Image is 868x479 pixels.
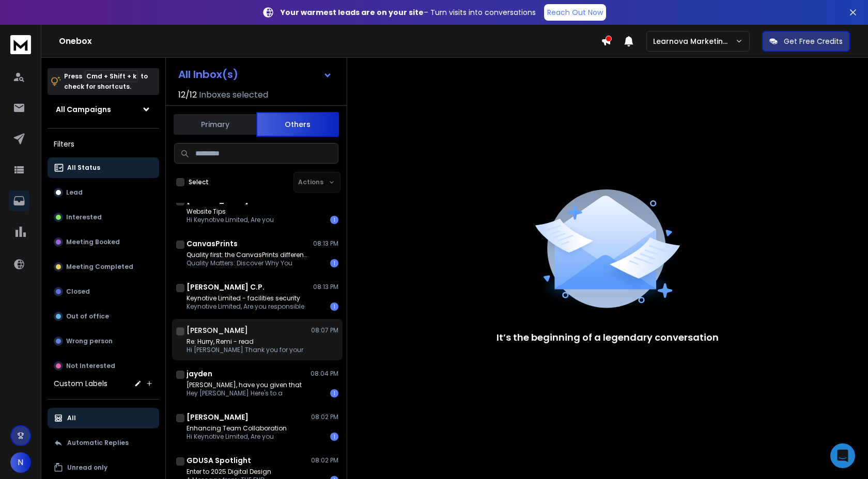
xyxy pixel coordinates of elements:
[10,35,31,54] img: logo
[653,36,735,46] p: Learnova Marketing Emails
[187,412,249,422] h1: [PERSON_NAME]
[48,306,159,327] button: Out of office
[187,455,251,466] h1: GDUSA Spotlight
[48,331,159,352] button: Wrong person
[187,282,265,292] h1: [PERSON_NAME] C.P.
[313,239,338,248] p: 08:13 PM
[313,283,338,291] p: 08:13 PM
[187,389,302,397] p: Hey [PERSON_NAME] Here's to a
[67,439,129,447] p: Automatic Replies
[48,457,159,478] button: Unread only
[830,443,855,468] div: Open Intercom Messenger
[330,259,338,267] div: 1
[187,325,248,336] h1: [PERSON_NAME]
[187,294,304,302] p: Keynotive Limited - facilities security
[48,232,159,252] button: Meeting Booked
[66,337,113,345] p: Wrong person
[187,433,287,441] p: Hi Keynotive Limited, Are you
[187,216,274,224] p: Hi Keynotive Limited, Are you
[311,370,338,378] p: 08:04 PM
[187,302,304,311] p: Keynotive Limited﻿, Are you responsible
[187,369,212,379] h1: jayden
[199,89,268,101] h3: Inboxes selected
[187,207,274,216] p: Website Tips
[48,157,159,178] button: All Status
[48,281,159,302] button: Closed
[48,433,159,453] button: Automatic Replies
[311,413,338,421] p: 08:02 PM
[187,238,238,249] h1: CanvasPrints
[54,378,107,389] h3: Custom Labels
[187,381,302,389] p: [PERSON_NAME], have you given that
[170,64,340,85] button: All Inbox(s)
[497,330,719,345] p: It’s the beginning of a legendary conversation
[311,456,338,465] p: 08:02 PM
[66,188,83,197] p: Lead
[174,113,256,136] button: Primary
[67,414,76,422] p: All
[256,112,339,137] button: Others
[762,31,850,52] button: Get Free Credits
[281,7,536,18] p: – Turn visits into conversations
[784,36,843,46] p: Get Free Credits
[311,326,338,334] p: 08:07 PM
[330,433,338,441] div: 1
[56,104,111,115] h1: All Campaigns
[10,452,31,473] button: N
[48,408,159,428] button: All
[547,7,603,18] p: Reach Out Now
[66,238,120,246] p: Meeting Booked
[330,216,338,224] div: 1
[48,137,159,151] h3: Filters
[48,207,159,228] button: Interested
[85,70,138,82] span: Cmd + Shift + k
[67,464,107,472] p: Unread only
[66,312,109,321] p: Out of office
[66,263,133,271] p: Meeting Completed
[187,251,311,259] p: Quality first: the CanvasPrints difference
[66,288,90,296] p: Closed
[59,35,601,47] h1: Onebox
[66,213,102,221] p: Interested
[66,362,115,370] p: Not Interested
[330,302,338,311] div: 1
[178,69,238,79] h1: All Inbox(s)
[187,346,303,354] p: Hi [PERSON_NAME] Thank you for your
[281,7,424,18] strong: Your warmest leads are on your site
[189,178,209,186] label: Select
[330,389,338,397] div: 1
[48,182,159,203] button: Lead
[48,99,159,120] button: All Campaigns
[544,4,606,21] a: Reach Out Now
[187,259,311,267] p: Quality Matters: Discover Why You
[187,424,287,433] p: Enhancing Team Collaboration
[187,338,303,346] p: Re: Hurry, Remi - read
[48,257,159,277] button: Meeting Completed
[178,89,197,101] span: 12 / 12
[187,468,271,476] p: Enter to 2025 Digital Design
[67,164,100,172] p: All Status
[64,71,148,92] p: Press to check for shortcuts.
[48,356,159,376] button: Not Interested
